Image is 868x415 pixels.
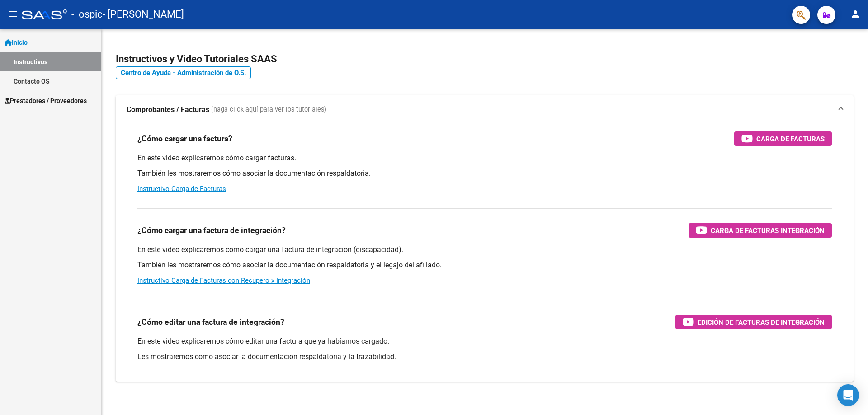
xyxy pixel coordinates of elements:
div: Open Intercom Messenger [837,384,859,406]
button: Carga de Facturas [734,131,832,146]
h3: ¿Cómo cargar una factura? [137,132,232,145]
span: - ospic [71,5,103,24]
p: En este video explicaremos cómo cargar facturas. [137,153,832,163]
button: Edición de Facturas de integración [675,315,832,329]
h3: ¿Cómo editar una factura de integración? [137,316,284,328]
a: Instructivo Carga de Facturas con Recupero x Integración [137,276,310,284]
p: También les mostraremos cómo asociar la documentación respaldatoria y el legajo del afiliado. [137,260,832,270]
div: Comprobantes / Facturas (haga click aquí para ver los tutoriales) [116,124,854,382]
span: Prestadores / Proveedores [5,96,87,106]
span: Carga de Facturas [756,133,825,145]
mat-icon: menu [7,9,18,19]
a: Instructivo Carga de Facturas [137,185,226,193]
mat-icon: person [850,9,861,19]
span: - [PERSON_NAME] [103,5,184,24]
p: Les mostraremos cómo asociar la documentación respaldatoria y la trazabilidad. [137,352,832,362]
a: Centro de Ayuda - Administración de O.S. [116,66,251,79]
p: En este video explicaremos cómo cargar una factura de integración (discapacidad). [137,245,832,255]
mat-expansion-panel-header: Comprobantes / Facturas (haga click aquí para ver los tutoriales) [116,95,854,124]
span: (haga click aquí para ver los tutoriales) [211,105,326,115]
h3: ¿Cómo cargar una factura de integración? [137,224,286,237]
button: Carga de Facturas Integración [689,223,832,238]
p: En este video explicaremos cómo editar una factura que ya habíamos cargado. [137,336,832,346]
span: Edición de Facturas de integración [698,317,825,328]
h2: Instructivos y Video Tutoriales SAAS [116,51,854,68]
p: También les mostraremos cómo asociar la documentación respaldatoria. [137,168,832,178]
strong: Comprobantes / Facturas [127,105,209,115]
span: Inicio [5,37,28,47]
span: Carga de Facturas Integración [711,225,825,236]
